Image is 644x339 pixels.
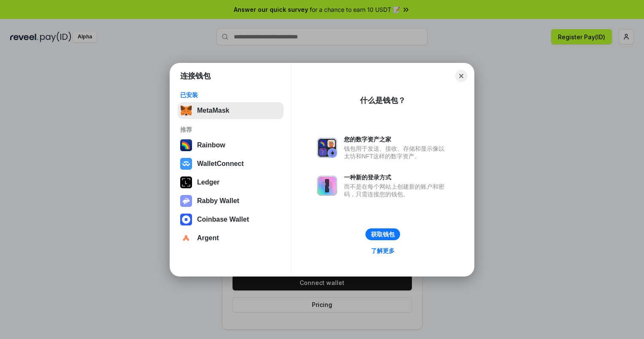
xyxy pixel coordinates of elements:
img: svg+xml,%3Csvg%20width%3D%22120%22%20height%3D%22120%22%20viewBox%3D%220%200%20120%20120%22%20fil... [180,139,192,151]
div: 已安装 [180,91,281,99]
button: Coinbase Wallet [178,211,284,228]
div: 而不是在每个网站上创建新的账户和密码，只需连接您的钱包。 [344,183,449,198]
button: Rainbow [178,137,284,154]
img: svg+xml,%3Csvg%20width%3D%2228%22%20height%3D%2228%22%20viewBox%3D%220%200%2028%2028%22%20fill%3D... [180,214,192,225]
img: svg+xml,%3Csvg%20xmlns%3D%22http%3A%2F%2Fwww.w3.org%2F2000%2Fsvg%22%20fill%3D%22none%22%20viewBox... [180,195,192,207]
button: WalletConnect [178,155,284,172]
img: svg+xml,%3Csvg%20xmlns%3D%22http%3A%2F%2Fwww.w3.org%2F2000%2Fsvg%22%20fill%3D%22none%22%20viewBox... [317,176,337,196]
img: svg+xml,%3Csvg%20fill%3D%22none%22%20height%3D%2233%22%20viewBox%3D%220%200%2035%2033%22%20width%... [180,105,192,117]
button: Argent [178,230,284,247]
button: Rabby Wallet [178,193,284,209]
div: 一种新的登录方式 [344,174,449,181]
button: Ledger [178,174,284,191]
div: 您的数字资产之家 [344,136,449,143]
button: MetaMask [178,102,284,119]
div: Argent [197,234,219,242]
div: MetaMask [197,107,229,114]
div: Rainbow [197,141,225,149]
div: Ledger [197,179,219,186]
div: WalletConnect [197,160,244,168]
div: 推荐 [180,126,281,133]
div: Coinbase Wallet [197,216,249,223]
img: svg+xml,%3Csvg%20xmlns%3D%22http%3A%2F%2Fwww.w3.org%2F2000%2Fsvg%22%20width%3D%2228%22%20height%3... [180,176,192,188]
div: 什么是钱包？ [360,95,406,106]
div: Rabby Wallet [197,197,239,205]
div: 获取钱包 [371,231,395,238]
img: svg+xml,%3Csvg%20width%3D%2228%22%20height%3D%2228%22%20viewBox%3D%220%200%2028%2028%22%20fill%3D... [180,232,192,244]
a: 了解更多 [366,245,400,256]
button: Close [455,70,467,82]
img: svg+xml,%3Csvg%20width%3D%2228%22%20height%3D%2228%22%20viewBox%3D%220%200%2028%2028%22%20fill%3D... [180,158,192,170]
div: 了解更多 [371,247,395,255]
h1: 连接钱包 [180,71,211,81]
div: 钱包用于发送、接收、存储和显示像以太坊和NFT这样的数字资产。 [344,145,449,160]
img: svg+xml,%3Csvg%20xmlns%3D%22http%3A%2F%2Fwww.w3.org%2F2000%2Fsvg%22%20fill%3D%22none%22%20viewBox... [317,138,337,158]
button: 获取钱包 [365,228,400,240]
